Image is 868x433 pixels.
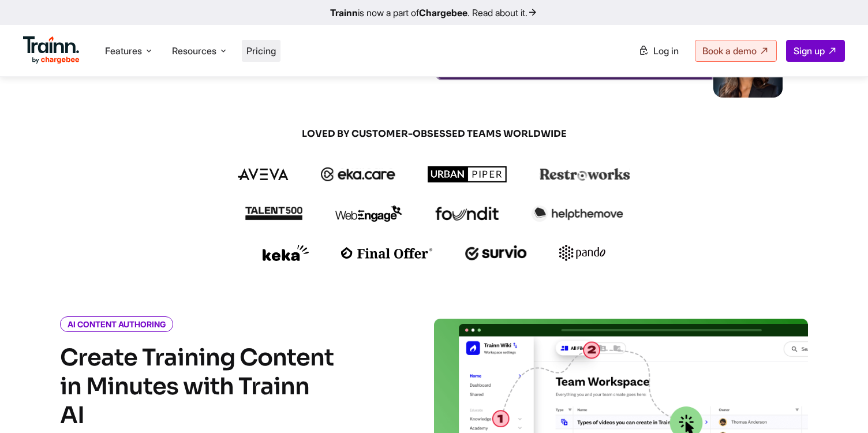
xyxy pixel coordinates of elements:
img: Trainn Logo [23,36,80,64]
span: Sign up [794,45,825,57]
span: LOVED BY CUSTOMER-OBSESSED TEAMS WORLDWIDE [157,128,711,140]
i: AI CONTENT AUTHORING [60,316,173,332]
a: Pricing [246,45,276,57]
iframe: Chat Widget [810,378,868,433]
h4: Create Training Content in Minutes with Trainn AI [60,344,337,430]
img: foundit logo [435,207,499,221]
img: webengage logo [335,206,402,222]
img: restroworks logo [540,168,630,181]
div: Widget de chat [810,378,868,433]
img: pando logo [559,245,605,261]
a: Book a demo [695,40,777,62]
span: Features [105,44,142,57]
img: keka logo [263,245,309,261]
img: helpthemove logo [532,206,623,222]
img: ekacare logo [321,167,396,181]
b: Trainn [330,7,358,18]
a: Sign up [786,40,845,62]
b: Chargebee [419,7,467,18]
img: aveva logo [238,169,289,180]
a: Log in [631,40,686,61]
span: Resources [172,44,216,57]
span: Log in [653,45,679,57]
img: urbanpiper logo [428,166,507,182]
img: talent500 logo [245,206,302,221]
img: finaloffer logo [341,247,433,259]
img: survio logo [465,245,527,260]
span: Book a demo [702,45,757,57]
